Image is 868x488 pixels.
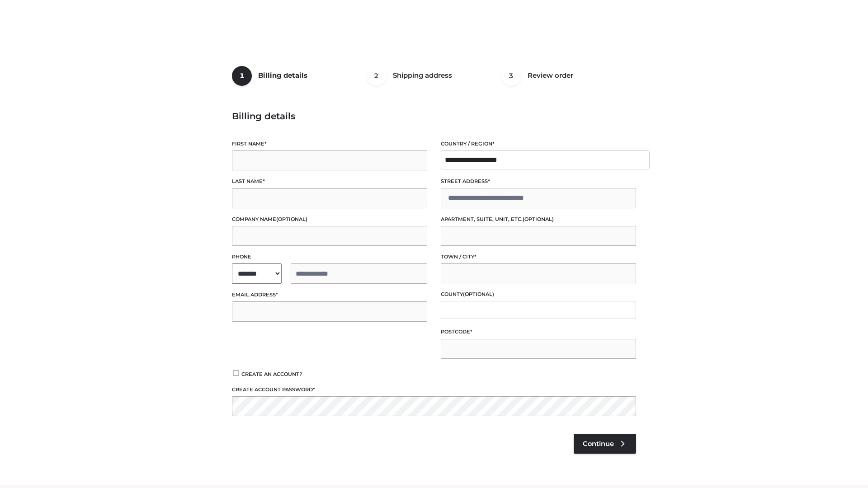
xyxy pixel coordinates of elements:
span: (optional) [463,291,494,297]
label: Country / Region [441,140,636,148]
span: 2 [367,66,387,86]
span: Shipping address [393,71,452,80]
label: Email address [232,291,427,299]
span: Continue [583,440,614,448]
span: 1 [232,66,252,86]
label: Town / City [441,253,636,261]
label: Street address [441,177,636,186]
span: 3 [501,66,521,86]
label: County [441,290,636,299]
span: (optional) [276,216,307,222]
a: Continue [574,434,636,454]
label: Last name [232,177,427,186]
label: Create account password [232,385,636,394]
label: Postcode [441,328,636,336]
span: Review order [528,71,573,80]
input: Create an account? [232,370,240,376]
span: Create an account? [241,371,302,377]
span: Billing details [258,71,307,80]
span: (optional) [523,216,554,222]
label: First name [232,140,427,148]
h3: Billing details [232,111,636,122]
label: Phone [232,253,427,261]
label: Company name [232,215,427,224]
label: Apartment, suite, unit, etc. [441,215,636,224]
